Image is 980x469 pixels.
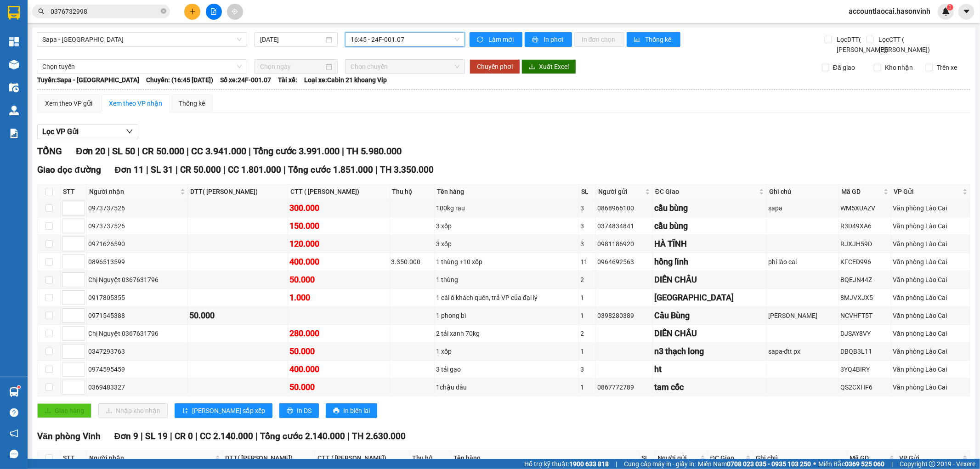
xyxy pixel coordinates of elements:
[580,346,594,356] div: 1
[580,239,594,249] div: 3
[326,403,377,418] button: printerIn biên lai
[333,407,340,415] span: printer
[176,164,178,175] span: |
[37,403,91,418] button: uploadGiao hàng
[710,453,744,463] span: ĐC Giao
[891,361,970,379] td: Văn phòng Lào Cai
[410,451,452,466] th: Thu hộ
[598,186,643,197] span: Người gửi
[343,406,370,416] span: In biên lai
[228,164,281,175] span: CC 1.801.000
[839,343,891,361] td: DBQB3L11
[151,164,173,175] span: SL 31
[141,431,143,441] span: |
[881,62,917,73] span: Kho nhận
[391,257,433,267] div: 3.350.000
[436,203,577,213] div: 100kg rau
[963,7,971,16] span: caret-down
[223,164,226,175] span: |
[818,459,884,469] span: Miền Bắc
[304,75,387,85] span: Loại xe: Cabin 21 khoang Vip
[88,239,186,249] div: 0971626590
[351,60,459,73] span: Chọn chuyến
[10,429,18,438] span: notification
[539,62,569,72] span: Xuất Excel
[753,451,847,466] th: Ghi chú
[627,32,680,47] button: bar-chartThống kê
[192,406,265,416] span: [PERSON_NAME] sắp xếp
[654,381,765,394] div: tam cốc
[875,34,932,55] span: Lọc CTT ( [PERSON_NAME])
[88,293,186,303] div: 0917805355
[200,431,253,441] span: CC 2.140.000
[161,7,166,16] span: close-circle
[45,98,92,108] div: Xem theo VP gửi
[289,273,388,286] div: 50.000
[580,203,594,213] div: 3
[436,257,577,267] div: 1 thùng +10 xốp
[580,293,594,303] div: 1
[839,289,891,307] td: 8MJVXJX5
[390,184,435,199] th: Thu hộ
[948,4,952,11] span: 1
[580,364,594,374] div: 3
[839,235,891,253] td: RJXJH59D
[88,364,186,374] div: 0974595459
[289,345,388,358] div: 50.000
[839,217,891,235] td: R3D49XA6
[88,221,186,231] div: 0973737526
[142,146,184,157] span: CR 50.000
[840,221,889,231] div: R3D49XA6
[42,126,79,137] span: Lọc VP Gửi
[451,451,639,466] th: Tên hàng
[88,275,186,285] div: Chị Nguyệt 0367631796
[597,382,651,392] div: 0867772789
[893,382,969,392] div: Văn phòng Lào Cai
[891,325,970,343] td: Văn phòng Lào Cai
[813,462,816,466] span: ⚪️
[839,325,891,343] td: DJSAY8VY
[287,407,293,415] span: printer
[10,408,18,417] span: question-circle
[840,275,889,285] div: BQEJN44Z
[569,460,609,468] strong: 1900 633 818
[436,346,577,356] div: 1 xốp
[88,311,186,321] div: 0971545388
[654,220,765,232] div: cầu bùng
[289,363,388,376] div: 400.000
[833,34,890,55] span: Lọc DTT( [PERSON_NAME])
[893,239,969,249] div: Văn phòng Lào Cai
[297,406,312,416] span: In DS
[179,98,205,108] div: Thống kê
[900,453,961,463] span: VP Gửi
[375,164,378,175] span: |
[436,239,577,249] div: 3 xốp
[891,253,970,271] td: Văn phòng Lào Cai
[436,293,577,303] div: 1 cái ô khách quên, trả VP của đại lý
[315,451,409,466] th: CTT ( [PERSON_NAME])
[840,239,889,249] div: RJXJH59D
[840,311,889,321] div: NCVHFT5T
[37,164,101,175] span: Giao dọc đường
[646,34,673,45] span: Thống kê
[654,327,765,340] div: DIỄN CHÂU
[191,146,246,157] span: CC 3.941.000
[289,237,388,250] div: 120.000
[727,460,811,468] strong: 0708 023 035 - 0935 103 250
[8,6,20,20] img: logo-vxr
[654,309,765,322] div: Cầu Bùng
[342,146,344,157] span: |
[597,311,651,321] div: 0398280389
[260,34,324,45] input: 13/08/2025
[61,451,87,466] th: STT
[38,8,45,15] span: search
[840,257,889,267] div: KFCED996
[9,106,19,115] img: warehouse-icon
[210,8,217,15] span: file-add
[893,203,969,213] div: Văn phòng Lào Cai
[37,76,139,84] b: Tuyến: Sapa - [GEOGRAPHIC_DATA]
[958,4,974,20] button: caret-down
[195,431,198,441] span: |
[260,62,324,72] input: Chọn ngày
[227,4,243,20] button: aim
